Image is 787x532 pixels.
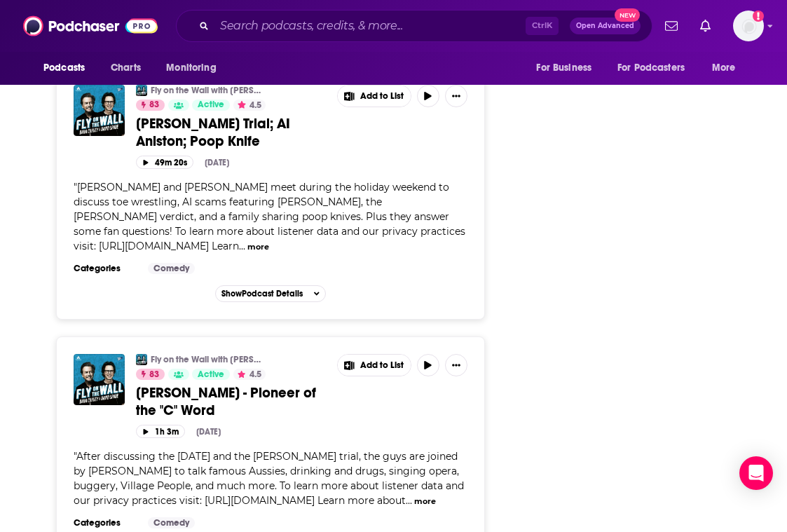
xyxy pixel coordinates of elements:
img: Fly on the Wall with Dana Carvey and David Spade [136,354,147,365]
span: More [712,58,736,78]
button: open menu [608,55,705,81]
span: Add to List [360,91,404,102]
span: Active [198,98,224,112]
span: " [74,181,465,252]
button: 1h 3m [136,425,185,438]
div: [DATE] [205,158,229,168]
a: Show notifications dropdown [694,14,716,38]
div: [DATE] [196,427,221,437]
span: [PERSON_NAME] and [PERSON_NAME] meet during the holiday weekend to discuss toe wrestling, AI scam... [74,181,465,252]
span: [PERSON_NAME] Trial; AI Aniston; Poop Knife [136,115,290,150]
div: Search podcasts, credits, & more... [176,10,652,42]
span: [PERSON_NAME] - Pioneer of the "C" Word [136,384,316,419]
button: more [414,496,436,507]
button: 4.5 [233,100,266,111]
span: Logged in as VHannley [733,11,764,41]
button: open menu [34,55,103,81]
span: 83 [149,98,159,112]
a: [PERSON_NAME] - Pioneer of the "C" Word [136,384,327,419]
img: Diddy Trial; AI Aniston; Poop Knife [74,85,125,136]
button: Show More Button [445,354,467,376]
input: Search podcasts, credits, & more... [214,15,526,37]
button: more [247,241,269,253]
span: For Business [536,58,591,78]
span: " [74,450,464,507]
span: After discussing the [DATE] and the [PERSON_NAME] trial, the guys are joined by [PERSON_NAME] to ... [74,450,464,507]
span: ... [239,240,245,252]
img: User Profile [733,11,764,41]
a: Fly on the Wall with [PERSON_NAME] and [PERSON_NAME] [151,354,266,365]
button: 4.5 [233,369,266,380]
h3: Categories [74,263,137,274]
button: 49m 20s [136,156,193,169]
a: 83 [136,369,165,380]
button: open menu [156,55,234,81]
a: [PERSON_NAME] Trial; AI Aniston; Poop Knife [136,115,327,150]
a: Fly on the Wall with [PERSON_NAME] and [PERSON_NAME] [151,85,266,96]
span: Show Podcast Details [221,289,303,299]
button: Show profile menu [733,11,764,41]
button: open menu [702,55,753,81]
img: Fly on the Wall with Dana Carvey and David Spade [136,85,147,96]
img: Jim Jefferies - Pioneer of the "C" Word [74,354,125,405]
span: ... [406,494,412,507]
button: Show More Button [338,86,411,107]
span: Open Advanced [576,22,634,29]
img: Podchaser - Follow, Share and Rate Podcasts [23,13,158,39]
a: Show notifications dropdown [659,14,683,38]
span: Podcasts [43,58,85,78]
button: Show More Button [338,355,411,376]
span: Add to List [360,360,404,371]
div: Open Intercom Messenger [739,456,773,490]
span: Ctrl K [526,17,559,35]
span: Active [198,368,224,382]
svg: Add a profile image [753,11,764,22]
span: For Podcasters [617,58,685,78]
a: Comedy [148,263,195,274]
span: Monitoring [166,58,216,78]
a: Active [192,100,230,111]
button: Show More Button [445,85,467,107]
button: Open AdvancedNew [570,18,641,34]
a: 83 [136,100,165,111]
button: open menu [526,55,609,81]
span: New [615,8,640,22]
button: ShowPodcast Details [215,285,326,302]
span: 83 [149,368,159,382]
span: Charts [111,58,141,78]
a: Comedy [148,517,195,528]
h3: Categories [74,517,137,528]
a: Active [192,369,230,380]
a: Charts [102,55,149,81]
